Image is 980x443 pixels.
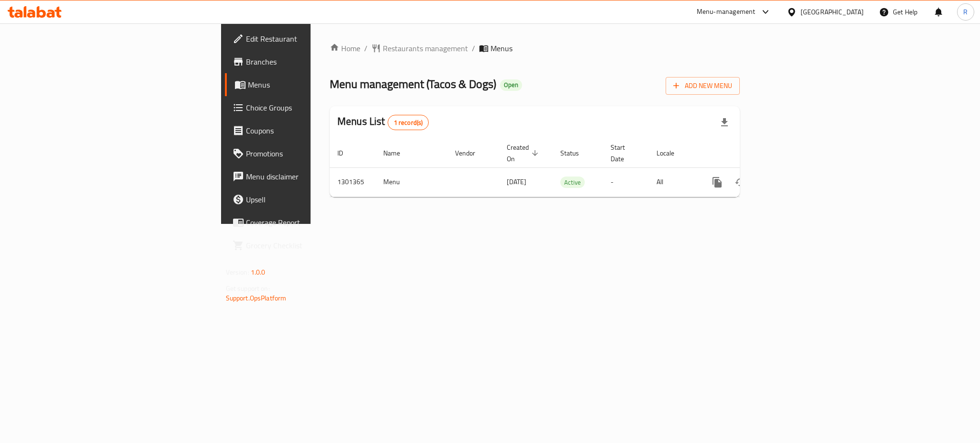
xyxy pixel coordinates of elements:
[226,292,287,304] a: Support.OpsPlatform
[455,147,488,159] span: Vendor
[611,142,637,165] span: Start Date
[246,240,377,251] span: Grocery Checklist
[246,102,377,113] span: Choice Groups
[376,167,447,197] td: Menu
[603,167,649,197] td: -
[388,118,429,127] span: 1 record(s)
[330,139,805,197] table: enhanced table
[330,43,740,54] nav: breadcrumb
[225,73,385,96] a: Menus
[225,234,385,257] a: Grocery Checklist
[246,194,377,205] span: Upsell
[472,43,475,54] li: /
[560,147,591,159] span: Status
[246,171,377,182] span: Menu disclaimer
[337,147,356,159] span: ID
[507,142,541,165] span: Created On
[226,266,249,278] span: Version:
[698,139,805,168] th: Actions
[507,176,526,188] span: [DATE]
[500,79,522,91] div: Open
[657,147,687,159] span: Locale
[225,119,385,142] a: Coupons
[225,165,385,188] a: Menu disclaimer
[673,80,732,92] span: Add New Menu
[500,81,522,89] span: Open
[697,6,756,18] div: Menu-management
[251,266,266,278] span: 1.0.0
[706,171,729,194] button: more
[248,79,377,90] span: Menus
[383,43,468,54] span: Restaurants management
[225,96,385,119] a: Choice Groups
[801,7,864,17] div: [GEOGRAPHIC_DATA]
[963,7,968,17] span: R
[225,50,385,73] a: Branches
[246,33,377,44] span: Edit Restaurant
[246,148,377,159] span: Promotions
[246,217,377,228] span: Coverage Report
[246,56,377,67] span: Branches
[649,167,698,197] td: All
[388,115,429,130] div: Total records count
[225,27,385,50] a: Edit Restaurant
[246,125,377,136] span: Coupons
[666,77,740,95] button: Add New Menu
[225,142,385,165] a: Promotions
[225,211,385,234] a: Coverage Report
[490,43,512,54] span: Menus
[371,43,468,54] a: Restaurants management
[337,114,429,130] h2: Menus List
[330,73,496,95] span: Menu management ( Tacos & Dogs )
[560,177,585,188] span: Active
[713,111,736,134] div: Export file
[729,171,752,194] button: Change Status
[225,188,385,211] a: Upsell
[383,147,412,159] span: Name
[226,282,270,295] span: Get support on:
